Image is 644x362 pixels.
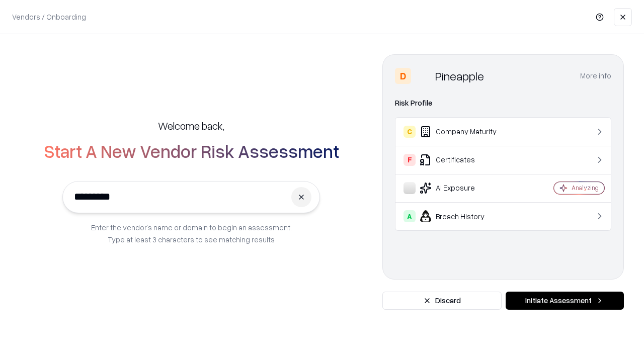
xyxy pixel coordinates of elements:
[395,97,611,109] div: Risk Profile
[404,210,524,222] div: Breach History
[44,141,339,161] h2: Start A New Vendor Risk Assessment
[404,210,416,222] div: A
[404,154,416,166] div: F
[572,184,599,192] div: Analyzing
[435,68,484,84] div: Pineapple
[404,154,524,166] div: Certificates
[395,68,411,84] div: D
[580,67,611,85] button: More info
[12,12,86,22] p: Vendors / Onboarding
[382,292,502,310] button: Discard
[415,68,431,84] img: Pineapple
[404,126,524,138] div: Company Maturity
[404,126,416,138] div: C
[158,119,224,133] h5: Welcome back,
[91,221,292,245] p: Enter the vendor’s name or domain to begin an assessment. Type at least 3 characters to see match...
[404,182,524,194] div: AI Exposure
[506,292,624,310] button: Initiate Assessment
